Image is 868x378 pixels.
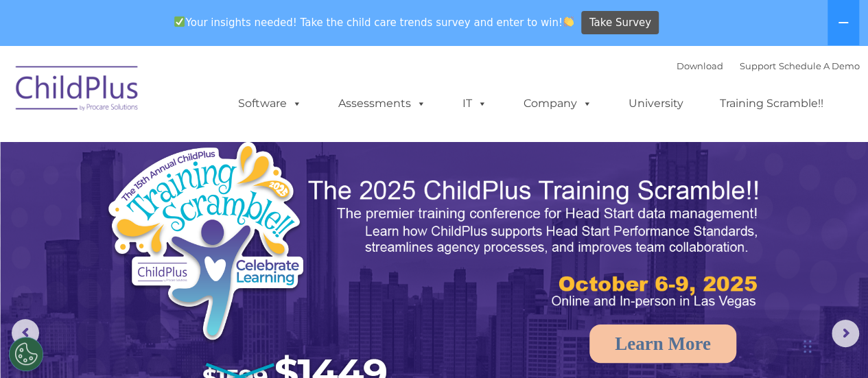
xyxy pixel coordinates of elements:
[191,147,249,157] span: Phone number
[779,60,860,71] a: Schedule A Demo
[169,9,580,36] span: Your insights needed! Take the child care trends survey and enter to win!
[589,11,651,35] span: Take Survey
[615,90,697,117] a: University
[191,91,233,101] span: Last name
[804,326,812,367] div: Drag
[589,324,736,363] a: Learn More
[677,60,860,71] font: |
[224,90,316,117] a: Software
[449,90,501,117] a: IT
[799,312,868,378] iframe: Chat Widget
[677,60,723,71] a: Download
[325,90,440,117] a: Assessments
[563,16,574,27] img: 👏
[740,60,776,71] a: Support
[9,56,146,125] img: ChildPlus by Procare Solutions
[510,90,606,117] a: Company
[9,337,43,371] button: Cookies Settings
[706,90,837,117] a: Training Scramble!!
[581,11,659,35] a: Take Survey
[174,16,185,27] img: ✅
